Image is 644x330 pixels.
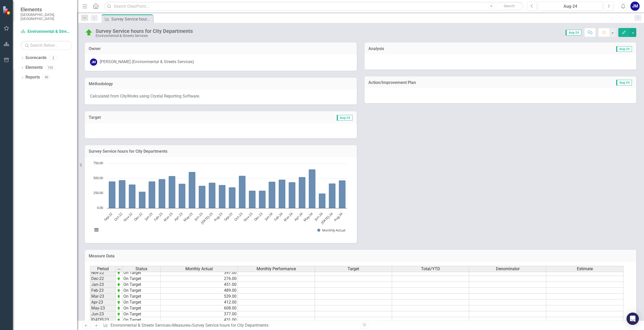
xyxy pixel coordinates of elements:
small: [GEOGRAPHIC_DATA], [GEOGRAPHIC_DATA] [21,13,72,21]
text: Oct-22 [113,211,123,222]
text: Jun-24 [313,211,324,222]
button: Search [496,3,522,10]
text: Nov-23 [243,211,253,222]
td: Jun-23 [90,311,116,317]
span: Aug-24 [616,46,632,52]
a: Scorecards [25,55,47,61]
img: zOikAAAAAElFTkSuQmCC [117,300,121,304]
a: Elements [25,65,43,71]
h3: Analysis [368,46,498,51]
td: 608.00 [161,305,238,311]
path: Apr-23, 412. Monthly Actual. [179,184,186,208]
span: Aug-24 [566,30,581,35]
span: Target [348,267,359,271]
input: Search Below... [21,41,72,50]
text: Sep-23 [223,211,233,222]
img: zOikAAAAAElFTkSuQmCC [117,283,121,287]
div: 40 [42,75,51,80]
p: Calculated from CityWorks using Crystal Reporting Software. [90,93,352,99]
div: Chart. Highcharts interactive chart. [90,161,352,238]
path: Oct-22, 473. Monthly Actual. [119,180,126,208]
svg: Interactive chart [90,161,350,238]
img: On Target [85,28,93,37]
button: JM [630,2,640,11]
path: Aug-23, 389. Monthly Actual. [219,185,226,208]
text: [DATE]-24 [320,211,334,225]
path: Feb-24, 480. Monthly Actual. [279,180,286,208]
text: Apr-24 [293,211,304,222]
span: Search [504,4,515,8]
div: Open Intercom Messenger [627,313,639,325]
text: Aug-23 [213,211,223,222]
span: Status [135,267,147,271]
img: ClearPoint Strategy [3,6,12,15]
img: zOikAAAAAElFTkSuQmCC [117,294,121,298]
path: Mar-24, 437. Monthly Actual. [289,182,296,208]
a: Environmental & Streets Services [21,29,72,35]
path: Apr-24, 523. Monthly Actual. [299,177,306,208]
td: Jan-23 [90,282,116,288]
div: Survey Service hours for City Departments [111,16,152,22]
img: zOikAAAAAElFTkSuQmCC [117,288,121,293]
td: 451.00 [161,282,238,288]
button: Show Monthly Actual [317,228,345,232]
text: May-23 [182,211,193,222]
div: [PERSON_NAME] (Environmental & Streets Services) [100,59,194,65]
path: May-23, 608. Monthly Actual. [189,172,196,208]
text: 0.00 [97,205,103,210]
text: Mar-23 [162,211,173,222]
button: Aug-24 [538,2,603,11]
td: Feb-23 [90,288,116,294]
td: Mar-23 [90,294,116,299]
text: Nov-22 [123,211,133,222]
text: May-24 [302,211,314,223]
div: JM [90,59,97,66]
h3: Action/Improvement Plan [368,80,565,85]
span: Period [97,267,109,271]
text: 500.00 [93,176,103,180]
path: Sep-22, 452. Monthly Actual. [109,181,116,208]
text: Feb-23 [153,211,164,222]
td: On Target [122,305,161,311]
path: Jul-23, 431. Monthly Actual. [209,183,216,208]
h3: Target [89,115,202,120]
div: 155 [45,65,55,70]
span: Denominator [496,267,520,271]
span: Estimate [577,267,593,271]
path: Sep-23, 350. Monthly Actual. [229,187,236,208]
h3: Measure Data [89,254,632,258]
path: Nov-23, 297. Monthly Actual. [249,191,256,208]
img: zOikAAAAAElFTkSuQmCC [117,318,121,322]
path: Jan-23, 451. Monthly Actual. [149,181,156,208]
span: Aug-24 [616,80,632,85]
a: Reports [25,74,40,80]
img: 8DAGhfEEPCf229AAAAAElFTkSuQmCC [117,267,121,271]
path: Mar-23, 539. Monthly Actual. [169,176,176,208]
h3: Methodology [89,82,353,86]
text: Mar-24 [283,211,294,222]
path: Dec-22, 276. Monthly Actual. [139,192,146,208]
path: Jul-24, 416. Monthly Actual. [329,183,336,208]
path: Jan-24, 445. Monthly Actual. [269,182,276,208]
div: » » [103,323,357,328]
text: Dec-22 [133,211,143,222]
input: Search ClearPoint... [104,2,523,11]
td: On Target [122,317,161,323]
path: Aug-24, 468. Monthly Actual. [339,180,346,208]
td: On Target [122,294,161,299]
span: Monthly Performance [257,267,296,271]
text: Oct-23 [233,211,243,222]
div: 2 [49,56,57,60]
td: On Target [122,288,161,294]
path: May-24, 653. Monthly Actual. [309,169,316,208]
div: Aug-24 [540,3,601,9]
td: 539.00 [161,294,238,299]
text: Jan-23 [143,211,153,222]
div: Survey Service hours for City Departments [96,28,193,34]
span: Total/YTD [421,267,440,271]
img: zOikAAAAAElFTkSuQmCC [117,277,121,281]
td: On Target [122,311,161,317]
td: Dec-22 [90,276,116,282]
td: 431.00 [161,317,238,323]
